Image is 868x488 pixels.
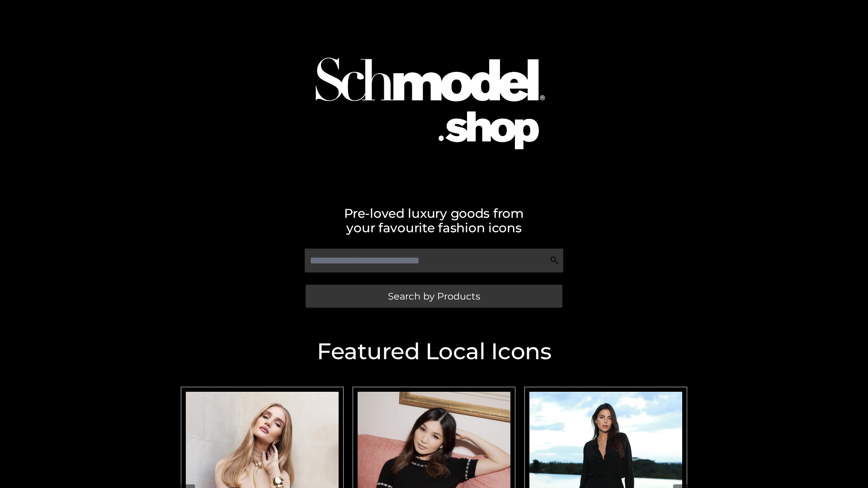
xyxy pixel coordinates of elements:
h2: Featured Local Icons​ [176,340,692,363]
img: Search Icon [550,256,559,265]
span: Search by Products [388,291,480,301]
a: Search by Products [306,285,562,308]
h2: Pre-loved luxury goods from your favourite fashion icons [176,206,692,235]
